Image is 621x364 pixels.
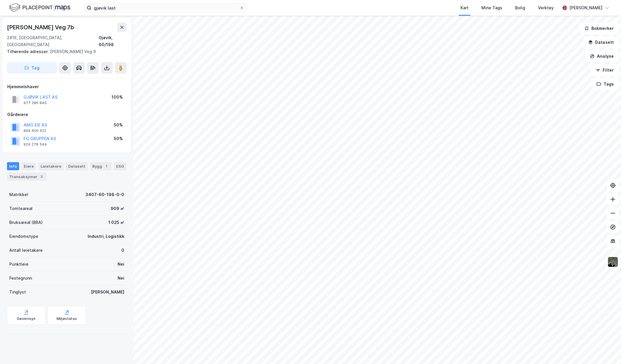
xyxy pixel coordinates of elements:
[57,316,77,321] div: Miljøstatus
[583,37,619,48] button: Datasett
[9,205,33,212] div: Tomteareal
[21,162,36,170] div: Eiere
[121,247,124,254] div: 0
[7,83,126,90] div: Hjemmelshaver
[24,101,47,105] div: 977 286 840
[569,4,602,11] div: [PERSON_NAME]
[592,78,619,90] button: Tags
[118,261,124,268] div: Nei
[7,62,57,74] button: Tag
[114,162,126,170] div: ESG
[85,191,124,198] div: 3407-60-198-0-0
[9,247,43,254] div: Antall leietakere
[7,48,122,55] div: [PERSON_NAME] Veg 9
[7,173,47,181] div: Transaksjoner
[99,34,127,48] div: Gjøvik, 60/198
[481,4,502,11] div: Mine Tags
[114,135,123,142] div: 50%
[24,142,47,147] div: 924 278 544
[515,4,525,11] div: Bolig
[460,4,469,11] div: Kart
[7,34,99,48] div: 2816, [GEOGRAPHIC_DATA], [GEOGRAPHIC_DATA]
[111,205,124,212] div: 909 ㎡
[90,162,111,170] div: Bygg
[9,289,26,296] div: Tinglyst
[592,336,621,364] div: Kontrollprogram for chat
[592,336,621,364] iframe: Chat Widget
[7,162,19,170] div: Info
[66,162,88,170] div: Datasett
[114,122,123,128] div: 50%
[9,261,28,268] div: Punktleie
[591,64,619,76] button: Filter
[88,233,124,240] div: Industri, Logistikk
[9,233,38,240] div: Eiendomstype
[538,4,554,11] div: Verktøy
[118,275,124,282] div: Nei
[24,128,46,133] div: 899 600 622
[111,94,123,101] div: 100%
[9,3,70,13] img: logo.f888ab2527a4732fd821a326f86c7f29.svg
[7,49,50,54] span: Tilhørende adresser:
[38,162,64,170] div: Leietakere
[9,219,43,226] div: Bruksareal (BRA)
[39,174,44,180] div: 3
[17,316,36,321] div: Geoinnsyn
[9,275,32,282] div: Festegrunn
[585,50,619,62] button: Analyse
[579,23,619,34] button: Bokmerker
[108,219,124,226] div: 1 025 ㎡
[9,191,28,198] div: Matrikkel
[7,111,126,118] div: Gårdeiere
[91,289,124,296] div: [PERSON_NAME]
[103,163,109,169] div: 1
[607,256,618,267] img: 9k=
[91,3,240,12] input: Søk på adresse, matrikkel, gårdeiere, leietakere eller personer
[7,23,75,32] div: [PERSON_NAME] Veg 7b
